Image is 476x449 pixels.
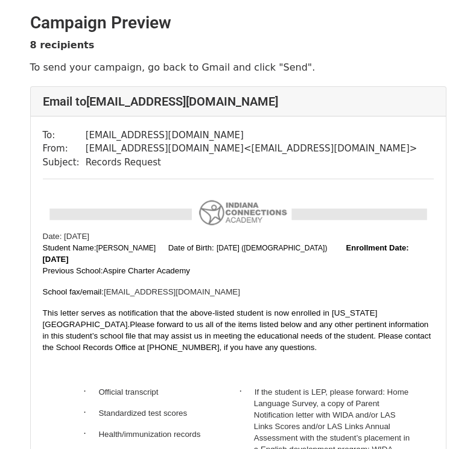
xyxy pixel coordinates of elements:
h4: Email to [EMAIL_ADDRESS][DOMAIN_NAME] [43,94,434,109]
span: School fax/email: [43,287,104,296]
span: Health/immunization records [98,430,200,439]
strong: 8 recipients [30,39,95,51]
span: Student Name: [43,243,97,252]
font: [DATE] [43,255,69,264]
td: From: [43,142,86,156]
h2: Campaign Preview [30,13,446,33]
span: · [83,428,98,439]
font: Date of Birth [168,243,212,252]
span: Please forward to us all of the items listed below and any other pertinent information in this st... [43,320,431,352]
td: [EMAIL_ADDRESS][DOMAIN_NAME] < [EMAIL_ADDRESS][DOMAIN_NAME] > [86,142,417,156]
td: Subject: [43,156,86,170]
span: This letter serves as notification that the above-listed student is now enrolled in [US_STATE][GE... [43,308,378,329]
span: Date: [DATE] [43,232,90,241]
td: Records Request [86,156,417,170]
span: [EMAIL_ADDRESS][DOMAIN_NAME] [104,287,240,296]
td: [EMAIL_ADDRESS][DOMAIN_NAME] [86,129,417,142]
font: Enrollment Date: [346,243,409,252]
span: · [240,386,255,396]
span: [PERSON_NAME] [96,244,156,252]
span: Standardized test scores [98,409,187,418]
font: Aspire Charter Academy [103,266,190,275]
span: [DATE] ([DEMOGRAPHIC_DATA]) [217,244,327,252]
span: Previous School: [43,266,190,275]
p: To send your campaign, go back to Gmail and click "Send". [30,61,446,74]
span: · [83,407,98,418]
span: Official transcript [98,387,158,396]
font: : [163,243,214,252]
span: · [83,386,98,396]
td: To: [43,129,86,142]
